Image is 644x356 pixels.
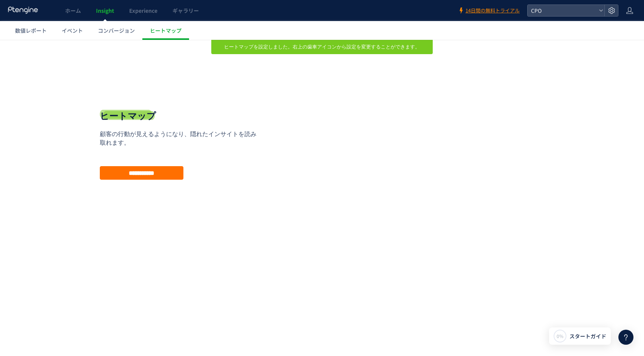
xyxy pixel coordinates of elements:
span: 0% [557,333,563,339]
span: Experience [129,7,157,14]
span: Insight [96,7,114,14]
span: 14日間の無料トライアル [465,7,520,14]
span: コンバージョン [98,27,135,34]
span: 数値レポート [15,27,47,34]
a: 14日間の無料トライアル [458,7,520,14]
span: スタートガイド [569,332,606,340]
span: CPO [529,5,596,16]
span: ギャラリー [172,7,199,14]
span: ホーム [65,7,81,14]
span: ヒートマップ [150,27,182,34]
span: イベント [62,27,83,34]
